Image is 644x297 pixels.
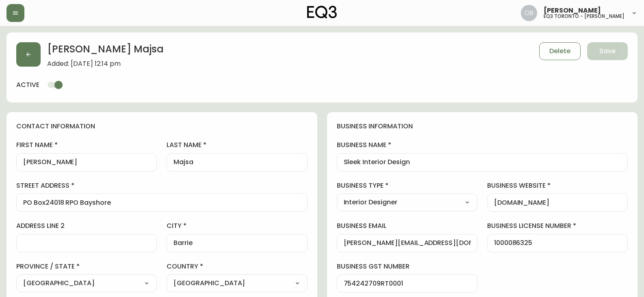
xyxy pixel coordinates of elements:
[337,122,628,131] h4: business information
[16,122,308,131] h4: contact information
[16,221,157,230] label: address line 2
[337,181,477,190] label: business type
[167,221,307,230] label: city
[337,141,628,150] label: business name
[544,7,601,14] span: [PERSON_NAME]
[487,221,628,230] label: business license number
[521,5,537,21] img: 8e0065c524da89c5c924d5ed86cfe468
[494,199,621,206] input: https://www.designshop.com
[47,42,164,60] h2: [PERSON_NAME] Majsa
[47,60,164,67] span: Added: [DATE] 12:14 pm
[539,42,581,60] button: Delete
[487,181,628,190] label: business website
[16,141,157,150] label: first name
[549,47,570,56] span: Delete
[16,181,308,190] label: street address
[337,262,477,271] label: business gst number
[307,6,337,19] img: logo
[167,262,307,271] label: country
[167,141,307,150] label: last name
[544,14,624,19] h5: eq3 toronto - [PERSON_NAME]
[337,221,477,230] label: business email
[16,80,39,89] h4: active
[16,262,157,271] label: province / state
